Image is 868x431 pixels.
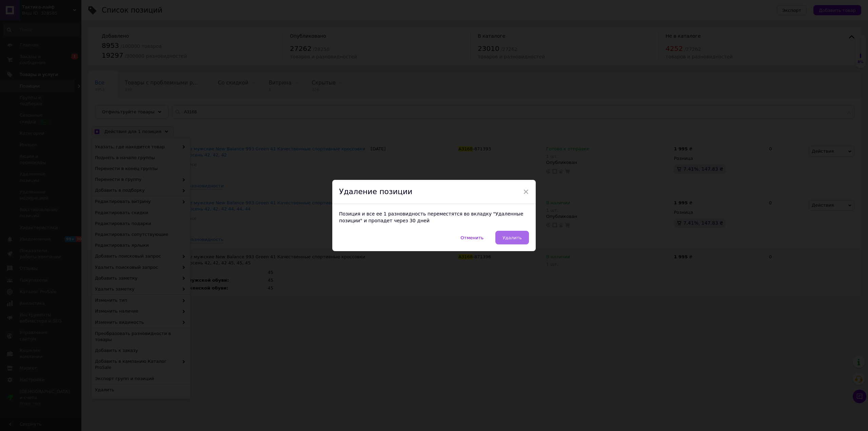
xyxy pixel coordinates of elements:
[339,211,523,223] span: Позиция и все ее 1 разновидность переместятся во вкладку "Удаленные позиции" и пропадет через 30 ...
[453,231,491,244] button: Отменить
[502,235,522,240] span: Удалить
[460,235,484,240] span: Отменить
[339,187,412,196] span: Удаление позиции
[523,186,529,198] span: ×
[495,231,529,244] button: Удалить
